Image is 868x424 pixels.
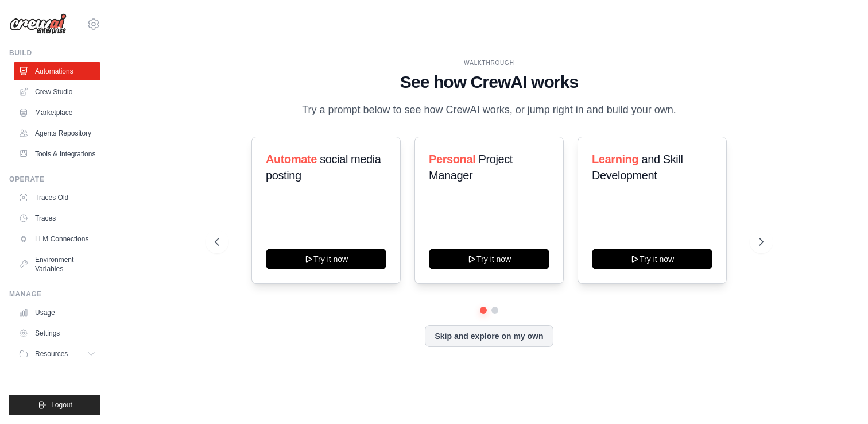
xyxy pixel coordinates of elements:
button: Try it now [266,249,386,269]
a: Traces Old [14,188,100,207]
div: Manage [9,290,100,299]
span: Logout [51,400,72,410]
button: Try it now [429,249,549,269]
button: Try it now [592,249,712,269]
span: social media posting [266,153,381,182]
span: Project Manager [429,153,513,182]
a: Settings [14,324,100,342]
span: Learning [592,153,638,165]
a: Usage [14,303,100,322]
a: Environment Variables [14,250,100,278]
p: Try a prompt below to see how CrewAI works, or jump right in and build your own. [296,102,682,118]
span: Resources [35,349,68,359]
span: Automate [266,153,317,165]
button: Resources [14,345,100,363]
button: Logout [9,395,100,415]
div: Operate [9,175,100,184]
iframe: Chat Widget [811,369,868,424]
a: Agents Repository [14,124,100,142]
a: Traces [14,209,100,228]
h1: See how CrewAI works [215,72,764,92]
a: Crew Studio [14,83,100,101]
a: Marketplace [14,103,100,122]
div: Build [9,48,100,57]
img: Logo [9,13,67,35]
a: Tools & Integrations [14,145,100,163]
span: Personal [429,153,475,165]
a: Automations [14,62,100,80]
a: LLM Connections [14,230,100,248]
button: Skip and explore on my own [425,325,553,347]
div: WALKTHROUGH [215,59,764,67]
